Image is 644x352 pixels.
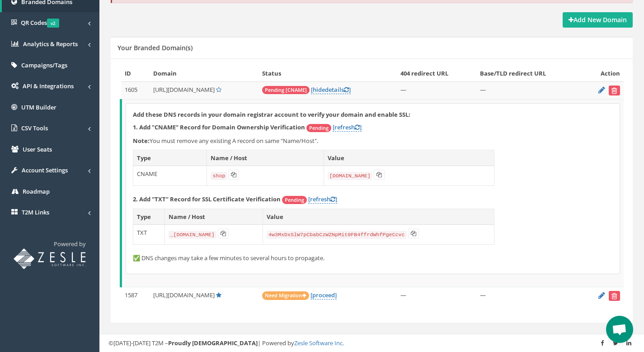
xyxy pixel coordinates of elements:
[262,86,310,94] span: Pending [CNAME]
[216,291,221,299] a: Default
[121,66,150,81] th: ID
[153,291,215,299] span: [URL][DOMAIN_NAME]
[476,81,582,99] td: —
[308,195,337,204] a: [refresh]
[153,86,215,94] span: [URL][DOMAIN_NAME]
[397,81,476,99] td: —
[108,339,635,347] div: ©[DATE]-[DATE] T2M – | Powered by
[22,166,68,174] span: Account Settings
[397,66,476,81] th: 404 redirect URL
[21,103,56,111] span: UTM Builder
[133,254,613,262] p: ✅ DNS changes may take a few minutes to several hours to propagate.
[582,66,624,81] th: Action
[133,166,207,186] td: CNAME
[133,195,281,203] strong: 2. Add "TXT" Record for SSL Certificate Verification
[306,124,331,132] span: Pending
[22,208,49,216] span: T2M Links
[476,287,582,304] td: —
[21,19,59,27] span: QR Codes
[262,291,309,300] span: Need Migration
[23,145,52,153] span: User Seats
[282,196,307,204] span: Pending
[168,339,258,347] strong: Proudly [DEMOGRAPHIC_DATA]
[328,172,372,180] code: [DOMAIN_NAME]
[121,81,150,99] td: 1605
[606,316,633,343] a: Open chat
[476,66,582,81] th: Base/TLD redirect URL
[21,61,67,69] span: Campaigns/Tags
[47,19,59,28] span: v2
[207,150,324,166] th: Name / Host
[23,82,74,90] span: API & Integrations
[563,12,633,28] a: Add New Domain
[54,240,86,248] span: Powered by
[310,291,337,300] a: [proceed]
[169,231,216,239] code: _[DOMAIN_NAME]
[133,150,207,166] th: Type
[216,86,221,94] a: Set Default
[211,172,227,180] code: shop
[133,225,165,245] td: TXT
[311,86,351,94] a: [hidedetails]
[165,209,263,225] th: Name / Host
[118,44,193,51] h5: Your Branded Domain(s)
[267,231,407,239] code: 4w3MxDxSlW7pCbabCzWZNpMit0FB4ffrdWhfPgeCcvc
[294,339,344,347] a: Zesle Software Inc.
[259,66,397,81] th: Status
[133,209,165,225] th: Type
[569,15,627,24] strong: Add New Domain
[121,287,150,304] td: 1587
[133,137,150,145] b: Note:
[150,66,259,81] th: Domain
[133,137,613,145] p: You must remove any existing A record on same "Name/Host".
[14,248,86,269] img: T2M URL Shortener powered by Zesle Software Inc.
[333,123,362,132] a: [refresh]
[313,86,325,94] span: hide
[21,124,48,132] span: CSV Tools
[133,110,410,119] strong: Add these DNS records in your domain registrar account to verify your domain and enable SSL:
[23,40,78,48] span: Analytics & Reports
[324,150,494,166] th: Value
[23,187,50,195] span: Roadmap
[397,287,476,304] td: —
[133,123,305,131] strong: 1. Add "CNAME" Record for Domain Ownership Verification
[263,209,494,225] th: Value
